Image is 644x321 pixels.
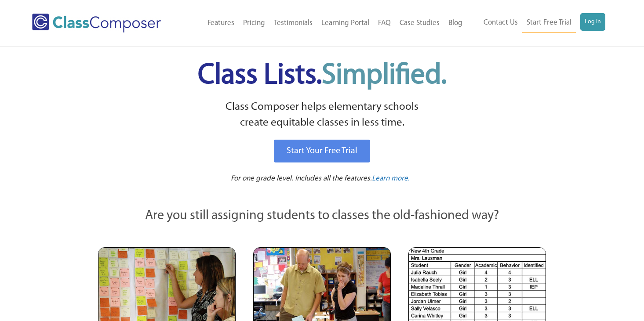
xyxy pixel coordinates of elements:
[479,13,522,32] a: Contact Us
[374,14,395,33] a: FAQ
[198,61,447,90] span: Class Lists.
[274,140,370,162] a: Start Your Free Trial
[322,61,447,90] span: Simplified.
[231,175,372,182] span: For one grade level. Includes all the features.
[395,14,444,33] a: Case Studies
[317,14,374,33] a: Learning Portal
[203,14,239,33] a: Features
[239,14,269,33] a: Pricing
[287,147,357,155] span: Start Your Free Trial
[269,14,317,33] a: Testimonials
[184,14,467,33] nav: Header Menu
[522,13,576,33] a: Start Free Trial
[97,99,548,131] p: Class Composer helps elementary schools create equitable classes in less time.
[372,173,410,184] a: Learn more.
[444,14,467,33] a: Blog
[467,13,605,33] nav: Header Menu
[98,206,546,226] p: Are you still assigning students to classes the old-fashioned way?
[580,13,605,31] a: Log In
[32,14,161,32] img: Class Composer
[372,175,410,182] span: Learn more.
